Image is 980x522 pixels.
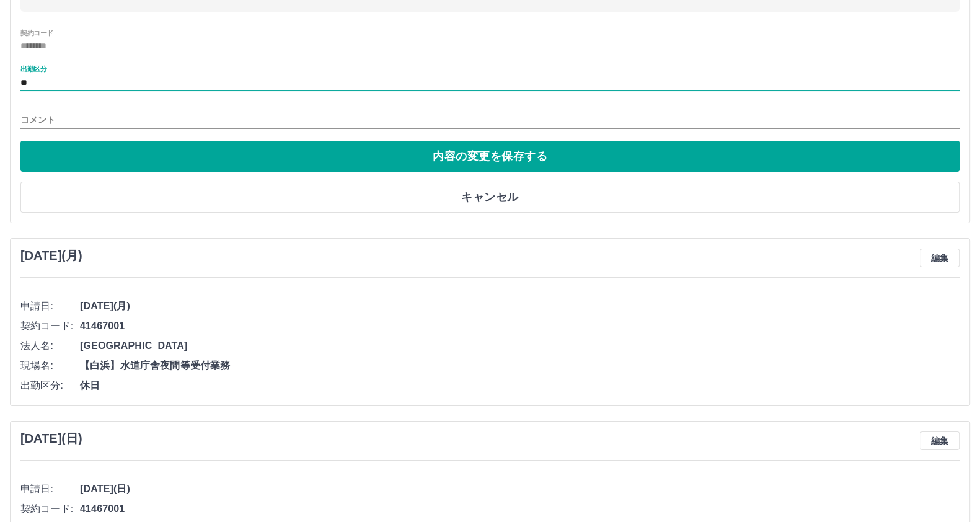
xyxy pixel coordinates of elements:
span: 現場名: [20,358,80,373]
span: [DATE](日) [80,482,960,497]
h3: [DATE](日) [20,431,82,446]
span: 申請日: [20,482,80,497]
span: [GEOGRAPHIC_DATA] [80,338,960,353]
button: 内容の変更を保存する [20,141,960,172]
span: 休日 [80,378,960,393]
button: 編集 [920,431,960,450]
label: 出勤区分 [20,64,46,74]
button: 編集 [920,249,960,267]
label: 契約コード [20,28,53,37]
span: 契約コード: [20,319,80,334]
button: キャンセル [20,182,960,213]
span: 法人名: [20,338,80,353]
span: 41467001 [80,319,960,334]
span: 契約コード: [20,502,80,516]
span: [DATE](月) [80,299,960,314]
span: 申請日: [20,299,80,314]
span: 出勤区分: [20,378,80,393]
h3: [DATE](月) [20,249,82,263]
span: 【白浜】水道庁舎夜間等受付業務 [80,358,960,373]
span: 41467001 [80,502,960,516]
